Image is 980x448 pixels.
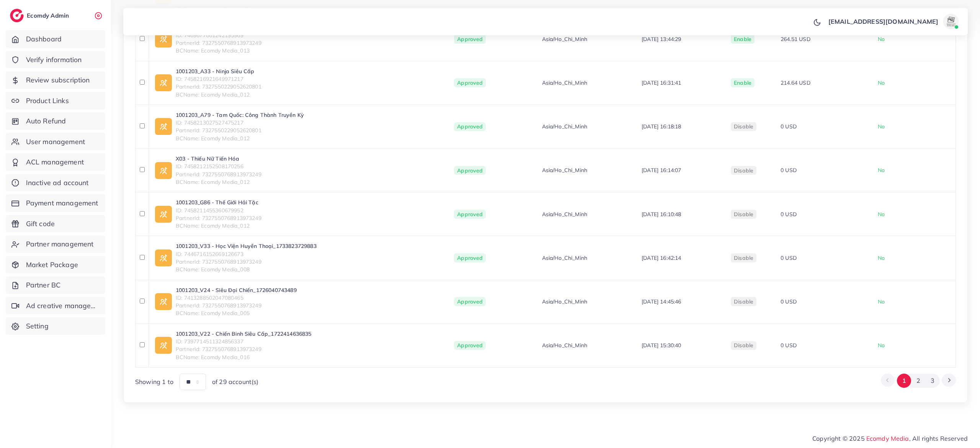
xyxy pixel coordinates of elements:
[176,47,313,54] span: BCName: Ecomdy Media_013
[26,219,55,229] span: Gift code
[26,239,94,249] span: Partner management
[176,119,304,126] span: ID: 7458213027527475217
[926,374,940,388] button: Go to page 3
[176,294,297,302] span: ID: 7413288502047080465
[734,211,753,218] span: disable
[176,338,312,345] span: ID: 7397714511324856337
[454,122,486,131] span: Approved
[176,286,297,294] a: 1001203_V24 - Siêu Đại Chiến_1726040743489
[781,254,797,261] span: 0 USD
[26,178,89,188] span: Inactive ad account
[26,96,69,106] span: Product Links
[878,36,885,43] span: No
[135,377,173,386] span: Showing 1 to
[155,74,172,91] img: ic-ad-info.7fc67b75.svg
[10,9,71,22] a: logoEcomdy Admin
[155,293,172,310] img: ic-ad-info.7fc67b75.svg
[176,83,261,90] span: PartnerId: 7327550229052620801
[542,254,588,262] span: Asia/Ho_Chi_Minh
[878,342,885,349] span: No
[6,153,105,171] a: ACL management
[942,374,956,387] button: Go to next page
[176,75,261,83] span: ID: 7458216921649971217
[26,260,78,270] span: Market Package
[6,235,105,253] a: Partner management
[176,111,304,119] a: 1001203_A79 - Tam Quốc: Công Thành Truyền Kỳ
[781,36,810,43] span: 264.51 USD
[176,309,297,317] span: BCName: Ecomdy Media_005
[642,342,681,349] span: [DATE] 15:30:40
[881,374,956,388] ul: Pagination
[828,17,938,26] p: [EMAIL_ADDRESS][DOMAIN_NAME]
[155,118,172,135] img: ic-ad-info.7fc67b75.svg
[176,222,261,230] span: BCName: Ecomdy Media_012
[26,280,61,290] span: Partner BC
[26,198,98,208] span: Payment management
[176,302,297,309] span: PartnerId: 7327550768913973249
[176,207,261,214] span: ID: 7458211455360679952
[6,256,105,274] a: Market Package
[6,51,105,69] a: Verify information
[542,123,588,130] span: Asia/Ho_Chi_Minh
[781,211,797,218] span: 0 USD
[155,162,172,179] img: ic-ad-info.7fc67b75.svg
[781,123,797,130] span: 0 USD
[155,337,172,354] img: ic-ad-info.7fc67b75.svg
[454,34,486,44] span: Approved
[911,374,925,388] button: Go to page 2
[866,435,909,442] a: Ecomdy Media
[642,254,681,261] span: [DATE] 16:42:14
[454,78,486,87] span: Approved
[542,341,588,349] span: Asia/Ho_Chi_Minh
[812,434,968,443] span: Copyright © 2025
[176,242,317,250] a: 1001203_V33 - Học Viện Huyền Thoại_1733823729883
[26,75,90,85] span: Review subscription
[176,330,312,338] a: 1001203_V22 - Chiến Binh Siêu Cấp_1722414636835
[6,112,105,130] a: Auto Refund
[176,171,261,178] span: PartnerId: 7327550768913973249
[10,9,24,22] img: logo
[6,297,105,315] a: Ad creative management
[6,174,105,192] a: Inactive ad account
[642,167,681,174] span: [DATE] 16:14:07
[642,298,681,305] span: [DATE] 14:45:46
[27,12,71,19] h2: Ecomdy Admin
[26,137,85,147] span: User management
[155,249,172,266] img: ic-ad-info.7fc67b75.svg
[6,133,105,151] a: User management
[734,123,753,130] span: disable
[454,297,486,306] span: Approved
[943,14,959,29] img: avatar
[176,214,261,222] span: PartnerId: 7327550768913973249
[6,71,105,89] a: Review subscription
[542,298,588,305] span: Asia/Ho_Chi_Minh
[176,345,312,353] span: PartnerId: 7327550768913973249
[6,194,105,212] a: Payment management
[878,254,885,261] span: No
[176,135,304,142] span: BCName: Ecomdy Media_012
[542,79,588,87] span: Asia/Ho_Chi_Minh
[176,67,261,75] a: 1001203_A33 - Ninja Siêu Cấp
[878,211,885,218] span: No
[6,92,105,110] a: Product Links
[176,258,317,266] span: PartnerId: 7327550768913973249
[781,79,810,86] span: 214.64 USD
[176,266,317,273] span: BCName: Ecomdy Media_008
[734,298,753,305] span: disable
[26,157,84,167] span: ACL management
[781,342,797,349] span: 0 USD
[176,155,261,162] a: X03 - Thiếu Nữ Tiến Hóa
[155,206,172,223] img: ic-ad-info.7fc67b75.svg
[6,215,105,233] a: Gift code
[542,210,588,218] span: Asia/Ho_Chi_Minh
[26,34,62,44] span: Dashboard
[909,434,968,443] span: , All rights Reserved
[176,162,261,170] span: ID: 7458212152508170256
[6,30,105,48] a: Dashboard
[642,79,681,86] span: [DATE] 16:31:41
[26,301,100,311] span: Ad creative management
[781,167,797,174] span: 0 USD
[176,199,261,206] a: 1001203_G86 - Thế Giới Hải Tặc
[454,341,486,350] span: Approved
[542,166,588,174] span: Asia/Ho_Chi_Minh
